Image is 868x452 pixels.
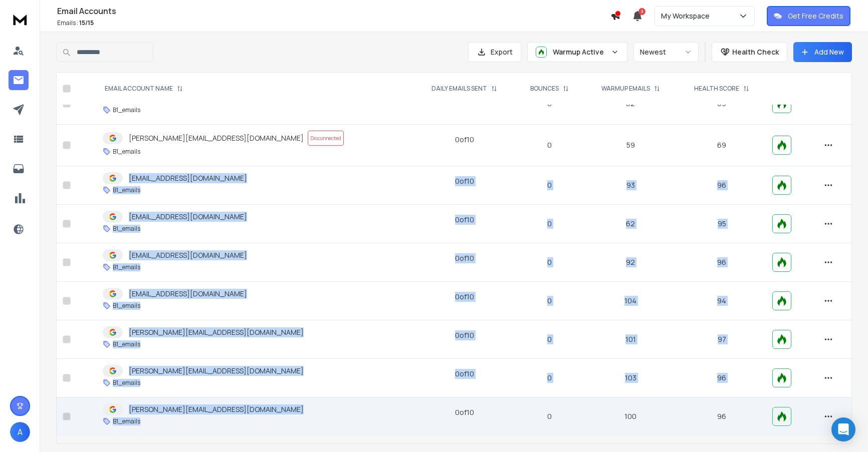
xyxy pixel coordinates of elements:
[455,176,474,186] div: 0 of 10
[793,42,852,62] button: Add New
[113,379,140,387] p: B1_emails
[113,263,140,271] p: B1_emails
[113,417,140,425] p: B1_emails
[633,42,699,62] button: Newest
[455,215,474,225] div: 0 of 10
[129,289,247,299] p: [EMAIL_ADDRESS][DOMAIN_NAME]
[677,166,766,205] td: 96
[584,243,677,282] td: 92
[831,417,855,441] div: Open Intercom Messenger
[455,292,474,302] div: 0 of 10
[522,180,578,190] p: 0
[57,5,610,17] h1: Email Accounts
[113,225,140,233] p: B1_emails
[677,205,766,243] td: 95
[584,359,677,397] td: 103
[712,42,787,62] button: Health Check
[468,42,521,62] button: Export
[129,173,247,183] p: [EMAIL_ADDRESS][DOMAIN_NAME]
[10,422,30,442] button: A
[677,320,766,359] td: 97
[113,106,140,114] p: B1_emails
[677,282,766,320] td: 94
[129,366,304,376] p: [PERSON_NAME][EMAIL_ADDRESS][DOMAIN_NAME]
[455,330,474,340] div: 0 of 10
[584,397,677,436] td: 100
[129,250,247,260] p: [EMAIL_ADDRESS][DOMAIN_NAME]
[522,296,578,306] p: 0
[455,369,474,379] div: 0 of 10
[129,212,247,222] p: [EMAIL_ADDRESS][DOMAIN_NAME]
[522,140,578,150] p: 0
[113,302,140,310] p: B1_emails
[113,148,140,156] p: B1_emails
[129,404,304,414] p: [PERSON_NAME][EMAIL_ADDRESS][DOMAIN_NAME]
[455,253,474,263] div: 0 of 10
[522,257,578,267] p: 0
[105,85,183,93] div: EMAIL ACCOUNT NAME
[584,205,677,243] td: 62
[10,10,30,29] img: logo
[57,19,610,27] p: Emails :
[129,133,304,143] p: [PERSON_NAME][EMAIL_ADDRESS][DOMAIN_NAME]
[601,85,650,93] p: WARMUP EMAILS
[308,131,344,146] span: Disconnected
[584,125,677,166] td: 59
[584,320,677,359] td: 101
[732,47,779,57] p: Health Check
[431,85,487,93] p: DAILY EMAILS SENT
[129,327,304,337] p: [PERSON_NAME][EMAIL_ADDRESS][DOMAIN_NAME]
[522,373,578,383] p: 0
[677,397,766,436] td: 96
[677,243,766,282] td: 96
[788,11,843,21] p: Get Free Credits
[455,407,474,417] div: 0 of 10
[522,334,578,344] p: 0
[113,340,140,348] p: B1_emails
[79,19,94,27] span: 15 / 15
[661,11,714,21] p: My Workspace
[677,359,766,397] td: 96
[638,8,645,15] span: 3
[767,6,850,26] button: Get Free Credits
[584,166,677,205] td: 93
[677,125,766,166] td: 69
[584,282,677,320] td: 104
[530,85,559,93] p: BOUNCES
[694,85,739,93] p: HEALTH SCORE
[553,47,607,57] p: Warmup Active
[113,186,140,194] p: B1_emails
[522,411,578,421] p: 0
[455,135,474,145] div: 0 of 10
[522,219,578,229] p: 0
